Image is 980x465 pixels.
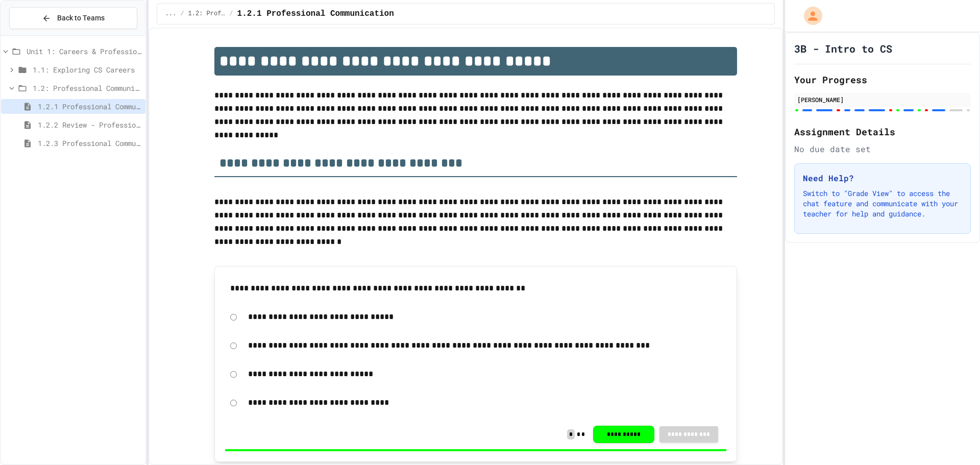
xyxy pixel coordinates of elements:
span: 1.2: Professional Communication [33,83,141,93]
h2: Your Progress [794,72,971,87]
span: 1.1: Exploring CS Careers [33,64,141,75]
span: Unit 1: Careers & Professionalism [27,46,141,57]
div: No due date set [794,143,971,155]
span: 1.2.2 Review - Professional Communication [38,119,141,130]
h3: Need Help? [803,172,962,184]
span: 1.2.1 Professional Communication [237,8,394,20]
span: 1.2.1 Professional Communication [38,101,141,112]
div: My Account [793,4,825,28]
h1: 3B - Intro to CS [794,41,892,56]
p: Switch to "Grade View" to access the chat feature and communicate with your teacher for help and ... [803,188,962,219]
span: Back to Teams [57,13,105,23]
span: 1.2: Professional Communication [188,10,226,18]
div: [PERSON_NAME] [797,95,968,104]
iframe: chat widget [937,424,970,455]
span: ... [165,10,177,18]
span: / [180,10,184,18]
iframe: chat widget [895,380,970,423]
span: 1.2.3 Professional Communication Challenge [38,138,141,149]
span: / [229,10,233,18]
button: Back to Teams [9,7,137,29]
h2: Assignment Details [794,125,971,139]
